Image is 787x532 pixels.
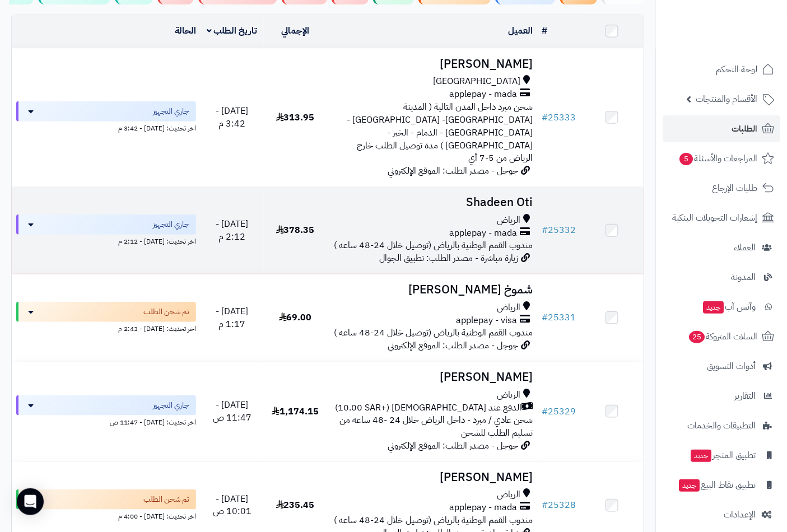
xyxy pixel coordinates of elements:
[216,217,248,244] span: [DATE] - 2:12 م
[724,507,756,522] span: الإعدادات
[334,326,533,339] span: مندوب القمم الوطنية بالرياض (توصيل خلال 24-48 ساعه )
[281,24,309,38] a: الإجمالي
[332,283,533,296] h3: شموخ [PERSON_NAME]
[497,214,520,227] span: الرياض
[542,311,548,324] span: #
[335,402,521,414] span: الدفع عند [DEMOGRAPHIC_DATA] (+10.00 SAR)
[153,106,189,117] span: جاري التجهيز
[16,235,196,246] div: اخر تحديث: [DATE] - 2:12 م
[663,293,780,320] a: وآتس آبجديد
[734,388,756,404] span: التقارير
[379,251,518,265] span: زيارة مباشرة - مصدر الطلب: تطبيق الجوال
[497,301,520,314] span: الرياض
[456,314,517,327] span: applepay - visa
[388,439,518,452] span: جوجل - مصدر الطلب: الموقع الإلكتروني
[279,311,312,324] span: 69.00
[153,219,189,230] span: جاري التجهيز
[734,240,756,255] span: العملاء
[679,479,700,492] span: جديد
[663,442,780,469] a: تطبيق المتجرجديد
[339,413,533,440] span: شحن عادي / مبرد - داخل الرياض خلال 24 -48 ساعه من تسليم الطلب للشحن
[687,418,756,433] span: التطبيقات والخدمات
[276,223,315,237] span: 378.35
[143,494,189,505] span: تم شحن الطلب
[696,91,757,107] span: الأقسام والمنتجات
[175,24,196,38] a: الحالة
[16,416,196,427] div: اخر تحديث: [DATE] - 11:47 ص
[388,164,518,178] span: جوجل - مصدر الطلب: الموقع الإلكتروني
[663,145,780,172] a: المراجعات والأسئلة5
[542,111,576,124] a: #25333
[663,323,780,350] a: السلات المتروكة25
[17,488,44,515] div: Open Intercom Messenger
[663,115,780,142] a: الطلبات
[716,62,757,77] span: لوحة التحكم
[542,111,548,124] span: #
[542,223,576,237] a: #25332
[332,371,533,384] h3: [PERSON_NAME]
[702,299,756,315] span: وآتس آب
[332,196,533,209] h3: Shadeen Oti
[542,498,548,512] span: #
[449,227,517,240] span: applepay - mada
[542,405,548,418] span: #
[153,400,189,411] span: جاري التجهيز
[433,75,520,88] span: [GEOGRAPHIC_DATA]
[663,56,780,83] a: لوحة التحكم
[542,223,548,237] span: #
[542,405,576,418] a: #25329
[663,175,780,202] a: طلبات الإرجاع
[16,122,196,133] div: اخر تحديث: [DATE] - 3:42 م
[663,501,780,528] a: الإعدادات
[207,24,258,38] a: تاريخ الطلب
[663,472,780,498] a: تطبيق نقاط البيعجديد
[707,358,756,374] span: أدوات التسويق
[663,382,780,409] a: التقارير
[732,121,757,137] span: الطلبات
[332,471,533,484] h3: [PERSON_NAME]
[663,204,780,231] a: إشعارات التحويلات البنكية
[347,100,533,165] span: شحن مبرد داخل المدن التالية ( المدينة [GEOGRAPHIC_DATA]- [GEOGRAPHIC_DATA] - [GEOGRAPHIC_DATA] - ...
[213,492,252,519] span: [DATE] - 10:01 ص
[332,58,533,71] h3: [PERSON_NAME]
[691,450,711,462] span: جديد
[216,305,248,331] span: [DATE] - 1:17 م
[497,488,520,501] span: الرياض
[542,311,576,324] a: #25331
[497,389,520,402] span: الرياض
[678,151,757,166] span: المراجعات والأسئلة
[703,301,724,314] span: جديد
[542,498,576,512] a: #25328
[542,24,547,38] a: #
[712,180,757,196] span: طلبات الإرجاع
[672,210,757,226] span: إشعارات التحويلات البنكية
[276,111,315,124] span: 313.95
[663,412,780,439] a: التطبيقات والخدمات
[216,104,248,130] span: [DATE] - 3:42 م
[663,234,780,261] a: العملاء
[272,405,319,418] span: 1,174.15
[276,498,315,512] span: 235.45
[508,24,533,38] a: العميل
[711,27,776,51] img: logo-2.png
[16,322,196,334] div: اخر تحديث: [DATE] - 2:43 م
[449,501,517,514] span: applepay - mada
[334,239,533,252] span: مندوب القمم الوطنية بالرياض (توصيل خلال 24-48 ساعه )
[678,477,756,493] span: تطبيق نقاط البيع
[690,447,756,463] span: تطبيق المتجر
[688,329,757,344] span: السلات المتروكة
[16,510,196,521] div: اخر تحديث: [DATE] - 4:00 م
[388,339,518,352] span: جوجل - مصدر الطلب: الموقع الإلكتروني
[334,514,533,527] span: مندوب القمم الوطنية بالرياض (توصيل خلال 24-48 ساعه )
[213,398,252,424] span: [DATE] - 11:47 ص
[143,306,189,318] span: تم شحن الطلب
[449,88,517,101] span: applepay - mada
[663,264,780,291] a: المدونة
[663,353,780,380] a: أدوات التسويق
[689,331,705,343] span: 25
[679,153,693,165] span: 5
[731,269,756,285] span: المدونة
